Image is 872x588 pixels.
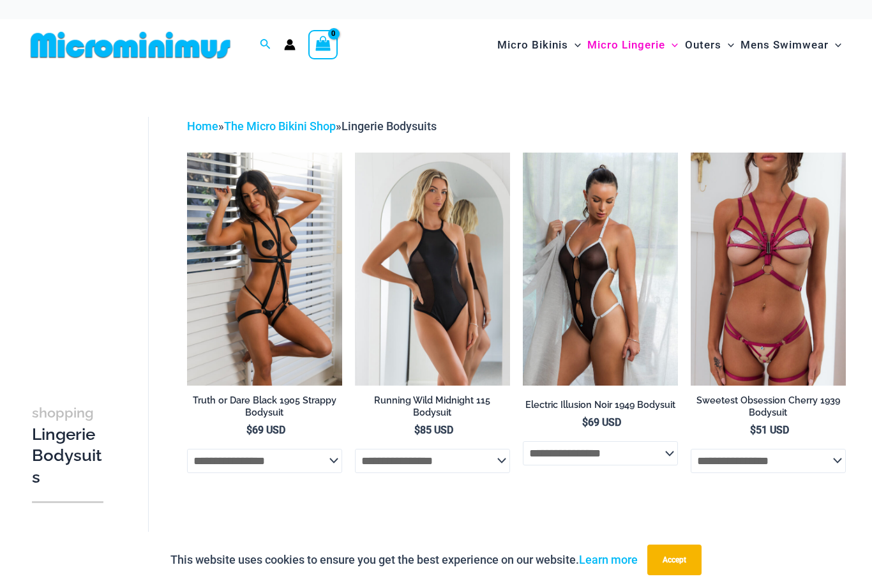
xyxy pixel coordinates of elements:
[308,30,338,59] a: View Shopping Cart, empty
[829,29,841,61] span: Menu Toggle
[721,29,734,61] span: Menu Toggle
[494,26,584,64] a: Micro BikinisMenu ToggleMenu Toggle
[691,395,846,418] h2: Sweetest Obsession Cherry 1939 Bodysuit
[492,24,846,66] nav: Site Navigation
[587,29,665,61] span: Micro Lingerie
[647,545,702,575] button: Accept
[665,29,678,61] span: Menu Toggle
[685,29,721,61] span: Outers
[568,29,581,61] span: Menu Toggle
[523,153,678,386] a: Electric Illusion Noir 1949 Bodysuit 03Electric Illusion Noir 1949 Bodysuit 04Electric Illusion N...
[682,26,737,64] a: OutersMenu ToggleMenu Toggle
[355,153,510,386] img: Running Wild Midnight 115 Bodysuit 02
[355,153,510,386] a: Running Wild Midnight 115 Bodysuit 02Running Wild Midnight 115 Bodysuit 12Running Wild Midnight 1...
[187,395,342,423] a: Truth or Dare Black 1905 Strappy Bodysuit
[584,26,681,64] a: Micro LingerieMenu ToggleMenu Toggle
[187,153,342,386] img: Truth or Dare Black 1905 Bodysuit 611 Micro 07
[32,402,103,488] h3: Lingerie Bodysuits
[32,107,147,362] iframe: TrustedSite Certified
[187,395,342,418] h2: Truth or Dare Black 1905 Strappy Bodysuit
[691,395,846,423] a: Sweetest Obsession Cherry 1939 Bodysuit
[187,153,342,386] a: Truth or Dare Black 1905 Bodysuit 611 Micro 07Truth or Dare Black 1905 Bodysuit 611 Micro 05Truth...
[523,399,678,411] h2: Electric Illusion Noir 1949 Bodysuit
[523,399,678,416] a: Electric Illusion Noir 1949 Bodysuit
[224,119,336,133] a: The Micro Bikini Shop
[32,405,94,421] span: shopping
[414,424,453,436] bdi: 85 USD
[355,395,510,423] a: Running Wild Midnight 115 Bodysuit
[497,29,568,61] span: Micro Bikinis
[691,153,846,386] img: Sweetest Obsession Cherry 1129 Bra 6119 Bottom 1939 Bodysuit 09
[26,31,236,59] img: MM SHOP LOGO FLAT
[355,395,510,418] h2: Running Wild Midnight 115 Bodysuit
[246,424,285,436] bdi: 69 USD
[750,424,789,436] bdi: 51 USD
[737,26,845,64] a: Mens SwimwearMenu ToggleMenu Toggle
[170,550,638,569] p: This website uses cookies to ensure you get the best experience on our website.
[284,39,296,50] a: Account icon link
[342,119,437,133] span: Lingerie Bodysuits
[523,153,678,386] img: Electric Illusion Noir 1949 Bodysuit 03
[414,424,420,436] span: $
[187,119,437,133] span: » »
[740,29,829,61] span: Mens Swimwear
[582,416,621,428] bdi: 69 USD
[187,119,218,133] a: Home
[750,424,756,436] span: $
[582,416,588,428] span: $
[691,153,846,386] a: Sweetest Obsession Cherry 1129 Bra 6119 Bottom 1939 Bodysuit 09Sweetest Obsession Cherry 1129 Bra...
[260,37,271,53] a: Search icon link
[246,424,252,436] span: $
[579,553,638,566] a: Learn more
